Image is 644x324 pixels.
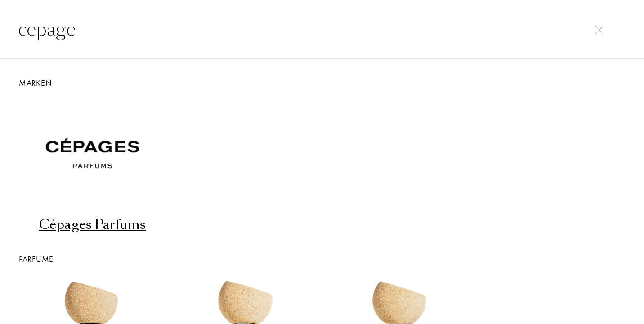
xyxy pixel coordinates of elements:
div: Marken [9,77,635,89]
div: Cépages Parfums [19,216,165,233]
div: Parfume [9,253,635,265]
a: Cépages ParfumsCépages Parfums [16,89,169,235]
img: Cépages Parfums [41,102,143,205]
img: cross.svg [595,25,604,35]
